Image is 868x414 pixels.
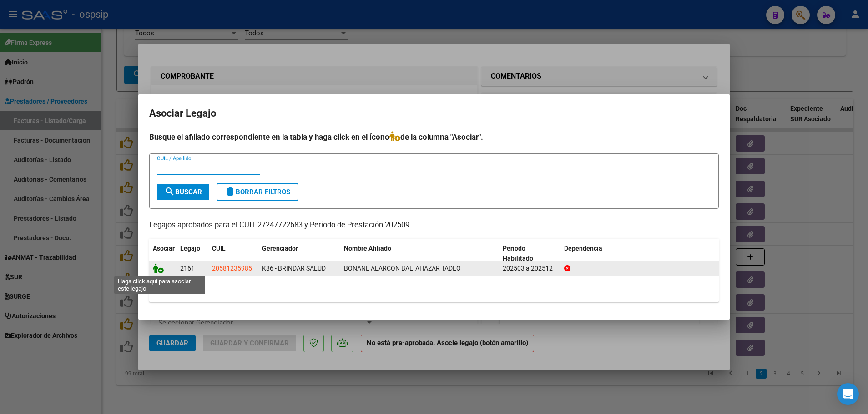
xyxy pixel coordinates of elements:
[212,245,226,252] span: CUIL
[503,263,557,274] div: 202503 a 202512
[262,245,298,252] span: Gerenciador
[149,279,719,302] div: 1 registros
[560,239,719,269] datatable-header-cell: Dependencia
[344,265,461,272] span: BONANE ALARCON BALTAHAZAR TADEO
[149,105,719,122] h2: Asociar Legajo
[149,131,719,143] h4: Busque el afiliado correspondiente en la tabla y haga click en el ícono de la columna "Asociar".
[180,265,195,272] span: 2161
[149,239,177,269] datatable-header-cell: Asociar
[208,239,258,269] datatable-header-cell: CUIL
[180,245,200,252] span: Legajo
[157,184,209,200] button: Buscar
[564,245,602,252] span: Dependencia
[262,265,326,272] span: K86 - BRINDAR SALUD
[212,265,252,272] span: 20581235985
[217,183,298,201] button: Borrar Filtros
[164,186,175,197] mat-icon: search
[225,188,290,196] span: Borrar Filtros
[340,239,499,269] datatable-header-cell: Nombre Afiliado
[499,239,560,269] datatable-header-cell: Periodo Habilitado
[258,239,340,269] datatable-header-cell: Gerenciador
[164,188,202,196] span: Buscar
[225,186,236,197] mat-icon: delete
[837,383,859,405] div: Open Intercom Messenger
[344,245,391,252] span: Nombre Afiliado
[149,220,719,231] p: Legajos aprobados para el CUIT 27247722683 y Período de Prestación 202509
[503,245,533,262] span: Periodo Habilitado
[153,245,175,252] span: Asociar
[177,239,208,269] datatable-header-cell: Legajo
